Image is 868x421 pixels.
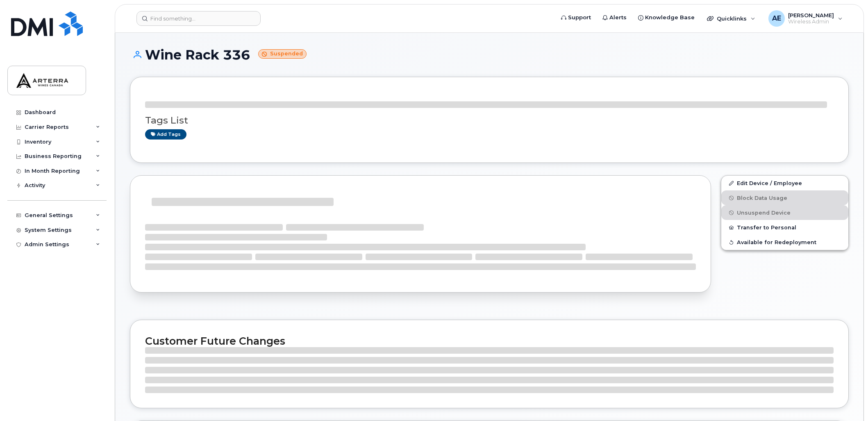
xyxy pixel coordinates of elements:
button: Available for Redeployment [721,235,848,249]
button: Transfer to Personal [721,220,848,235]
h1: Wine Rack 336 [130,48,849,62]
a: Edit Device / Employee [721,176,848,190]
span: Available for Redeployment [737,239,816,245]
span: Unsuspend Device [737,210,791,216]
small: Suspended [258,49,307,59]
h3: Tags List [145,115,834,126]
button: Unsuspend Device [721,205,848,220]
h2: Customer Future Changes [145,335,834,347]
button: Block Data Usage [721,190,848,205]
a: Add tags [145,129,186,140]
